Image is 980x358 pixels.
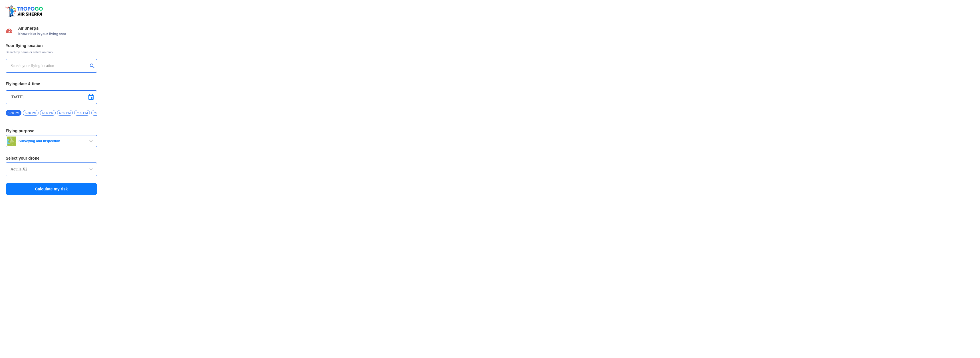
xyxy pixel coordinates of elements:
[6,183,97,195] button: Calculate my risk
[6,135,97,147] button: Surveying and Inspection
[57,110,73,116] span: 6:30 PM
[11,166,92,173] input: Search by name or Brand
[6,27,13,34] img: Risk Scores
[74,110,90,116] span: 7:00 PM
[6,129,97,133] h3: Flying purpose
[6,44,97,48] h3: Your flying location
[7,137,16,146] img: survey.png
[6,156,97,160] h3: Select your drone
[4,4,45,17] img: ic_tgdronemaps.svg
[18,26,97,30] span: Air Sherpa
[16,139,88,143] span: Surveying and Inspection
[11,62,88,69] input: Search your flying location
[23,110,39,116] span: 5:30 PM
[11,94,92,101] input: Select Date
[6,110,21,116] span: 5:28 PM
[6,82,97,86] h3: Flying date & time
[18,32,97,36] span: Know risks in your flying area
[6,50,97,54] span: Search by name or select on map
[40,110,56,116] span: 6:00 PM
[91,110,107,116] span: 7:30 PM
